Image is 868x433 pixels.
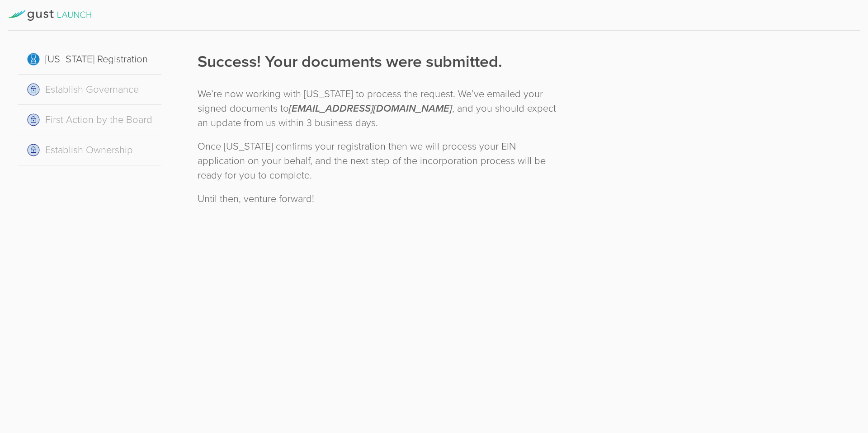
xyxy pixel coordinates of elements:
[198,87,561,130] div: We’re now working with [US_STATE] to process the request. We’ve emailed your signed documents to ...
[18,44,161,75] div: [US_STATE] Registration
[198,192,561,206] div: Until then, venture forward!
[198,51,561,73] h1: Success! Your documents were submitted.
[289,103,452,114] em: [EMAIL_ADDRESS][DOMAIN_NAME]
[18,75,161,105] div: Establish Governance
[18,135,161,165] div: Establish Ownership
[18,105,161,135] div: First Action by the Board
[198,139,561,183] div: Once [US_STATE] confirms your registration then we will process your EIN application on your beha...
